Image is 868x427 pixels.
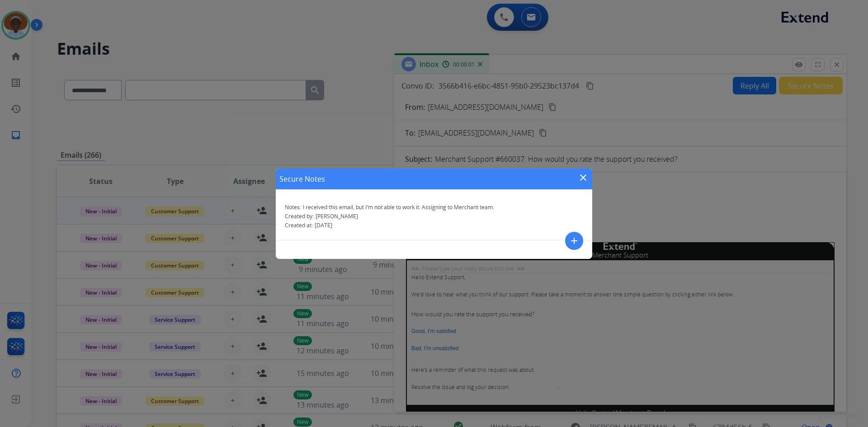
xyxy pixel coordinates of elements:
[316,212,358,220] span: [PERSON_NAME]
[285,203,301,211] span: Notes:
[285,212,314,220] span: Created by:
[818,411,859,422] p: 0.20.1027RC
[303,203,494,211] span: I received this email, but I'm not able to work it. Assigning to Merchant team.
[315,221,332,229] span: [DATE]
[578,172,589,183] mat-icon: close
[569,235,580,246] mat-icon: add
[279,174,325,184] h1: Secure Notes
[285,221,313,229] span: Created at:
